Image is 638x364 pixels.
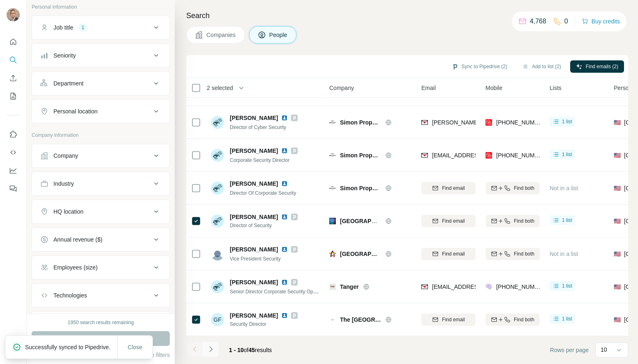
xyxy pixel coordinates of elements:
[496,119,548,126] span: [PHONE_NUMBER]
[203,341,219,357] button: Navigate to next page
[550,251,578,257] span: Not in a list
[230,180,278,188] span: [PERSON_NAME]
[514,250,534,258] span: Find both
[32,101,169,121] button: Personal location
[230,256,281,262] span: Vice President Security
[442,184,465,192] span: Find email
[229,347,272,353] span: results
[53,51,76,60] div: Seniority
[514,184,534,192] span: Find both
[32,146,169,166] button: Company
[207,84,233,92] span: 2 selected
[128,343,143,351] span: Close
[53,263,97,272] div: Employees (size)
[53,152,78,160] div: Company
[230,124,286,130] span: Director of Cyber Security
[496,152,548,159] span: [PHONE_NUMBER]
[421,215,476,227] button: Find email
[442,316,465,323] span: Find email
[340,118,381,127] span: Simon Property Group
[514,217,534,225] span: Find both
[7,53,20,67] button: Search
[614,250,621,258] span: 🇺🇸
[32,202,169,221] button: HQ location
[485,313,540,326] button: Find both
[340,283,359,291] span: Tanger
[421,182,476,194] button: Find email
[7,127,20,142] button: Use Surfe on LinkedIn
[421,84,436,92] span: Email
[340,218,402,224] span: [GEOGRAPHIC_DATA]
[329,153,336,157] img: Logo of Simon Property Group
[269,31,288,39] span: People
[211,214,224,228] img: Avatar
[7,145,20,160] button: Use Surfe API
[53,23,73,32] div: Job title
[281,279,288,286] img: LinkedIn logo
[562,151,572,158] span: 1 list
[32,74,169,93] button: Department
[7,35,20,49] button: Quick start
[32,286,169,305] button: Technologies
[53,207,83,216] div: HQ location
[7,89,20,104] button: My lists
[562,118,572,125] span: 1 list
[211,280,224,293] img: Avatar
[446,60,513,73] button: Sync to Pipedrive (2)
[421,151,428,159] img: provider findymail logo
[230,320,298,328] span: Security Director
[582,16,620,27] button: Buy credits
[32,174,169,194] button: Industry
[32,46,169,65] button: Seniority
[421,313,476,326] button: Find email
[281,246,288,253] img: LinkedIn logo
[442,250,465,258] span: Find email
[281,147,288,154] img: LinkedIn logo
[211,182,224,195] img: Avatar
[550,346,589,354] span: Rows per page
[432,152,529,159] span: [EMAIL_ADDRESS][DOMAIN_NAME]
[485,283,492,291] img: provider people-data-labs logo
[586,63,618,70] span: Find emails (2)
[421,118,428,127] img: provider findymail logo
[485,182,540,194] button: Find both
[32,18,169,37] button: Job title1
[442,217,465,225] span: Find email
[7,181,20,196] button: Feedback
[211,247,224,260] img: Avatar
[329,316,336,323] img: Logo of The Gardens Mall
[7,71,20,85] button: Enrich CSV
[230,278,278,286] span: [PERSON_NAME]
[340,250,381,258] span: [GEOGRAPHIC_DATA]
[230,311,278,320] span: [PERSON_NAME]
[53,79,83,88] div: Department
[570,60,624,73] button: Find emails (2)
[244,347,249,353] span: of
[53,107,97,115] div: Personal location
[340,151,381,159] span: Simon Property Group
[32,131,170,139] p: Company information
[432,283,577,290] span: [EMAIL_ADDRESS][PERSON_NAME][DOMAIN_NAME]
[281,312,288,319] img: LinkedIn logo
[32,258,169,277] button: Employees (size)
[25,343,117,351] p: Successfully synced to Pipedrive.
[485,118,492,127] img: provider prospeo logo
[564,16,568,26] p: 0
[514,316,534,323] span: Find both
[230,147,278,155] span: [PERSON_NAME]
[516,60,567,73] button: Add to list (2)
[249,347,255,353] span: 45
[211,116,224,129] img: Avatar
[211,149,224,162] img: Avatar
[601,346,607,354] p: 10
[614,184,621,192] span: 🇺🇸
[614,217,621,225] span: 🇺🇸
[340,184,381,192] span: Simon Property Group
[211,313,224,326] div: GF
[53,235,102,244] div: Annual revenue ($)
[614,316,621,324] span: 🇺🇸
[7,163,20,178] button: Dashboard
[421,248,476,260] button: Find email
[614,151,621,159] span: 🇺🇸
[340,316,381,324] span: The [GEOGRAPHIC_DATA]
